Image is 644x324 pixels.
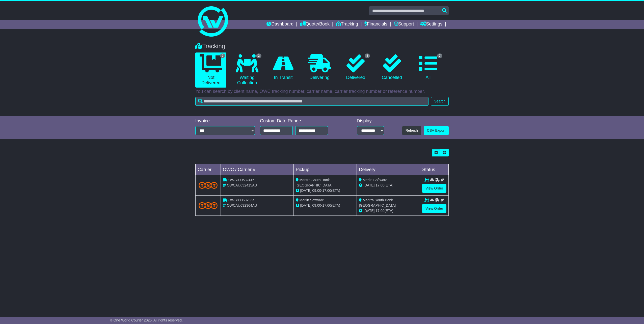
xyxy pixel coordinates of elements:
[221,164,294,175] td: OWC / Carrier #
[296,178,333,187] span: Mantra South Bank [GEOGRAPHIC_DATA]
[359,183,418,188] div: (ETA)
[195,89,449,94] p: You can search by client name, OWC tracking number, carrier name, carrier tracking number or refe...
[227,183,257,187] span: OWCAU632415AU
[420,164,449,175] td: Status
[322,203,331,207] span: 17:00
[312,188,321,193] span: 09:00
[227,203,257,207] span: OWCAU632364AU
[300,20,330,29] a: Quote/Book
[402,126,421,135] button: Refresh
[266,20,293,29] a: Dashboard
[199,182,218,189] img: TNT_Domestic.png
[422,204,446,213] a: View Order
[304,52,335,82] a: Delivering
[110,318,183,322] span: © One World Courier 2025. All rights reserved.
[300,203,311,207] span: [DATE]
[375,183,384,187] span: 17:00
[375,209,384,213] span: 17:00
[336,20,358,29] a: Tracking
[394,20,414,29] a: Support
[357,164,420,175] td: Delivery
[195,52,226,88] a: 2 Not Delivered
[260,118,341,124] div: Custom Date Range
[413,52,444,82] a: 7 All
[437,53,442,58] span: 7
[195,118,255,124] div: Invoice
[296,188,355,193] div: - (ETA)
[365,53,370,58] span: 5
[293,164,357,175] td: Pickup
[364,20,387,29] a: Financials
[312,203,321,207] span: 09:00
[424,126,449,135] a: CSV Export
[422,184,446,193] a: View Order
[363,183,374,187] span: [DATE]
[296,203,355,208] div: - (ETA)
[268,52,299,82] a: In Transit
[420,20,442,29] a: Settings
[228,178,255,182] span: OWS000632415
[228,198,255,202] span: OWS000632364
[357,118,384,124] div: Display
[199,202,218,209] img: TNT_Domestic.png
[431,97,449,106] button: Search
[300,198,324,202] span: Merlin Software
[231,52,262,88] a: 2 Waiting Collection
[196,164,221,175] td: Carrier
[340,52,371,82] a: 5 Delivered
[359,198,396,207] span: Mantra South Bank [GEOGRAPHIC_DATA]
[256,53,261,58] span: 2
[363,178,387,182] span: Merlin Software
[300,188,311,193] span: [DATE]
[220,53,225,58] span: 2
[359,208,418,213] div: (ETA)
[193,43,451,50] div: Tracking
[376,52,407,82] a: Cancelled
[363,209,374,213] span: [DATE]
[322,188,331,193] span: 17:00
